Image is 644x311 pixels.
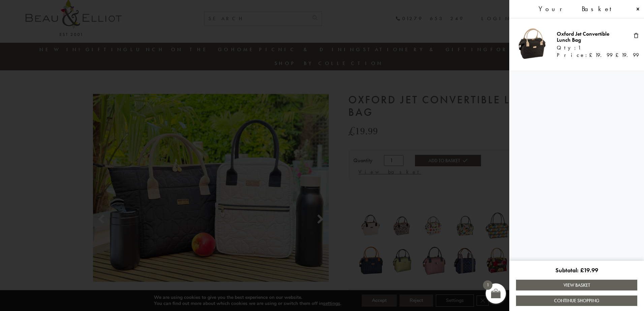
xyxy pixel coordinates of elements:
span: Subtotal [555,266,580,274]
bdi: 19.99 [589,51,613,59]
img: Oxford Jet Convertible Lunch Bag [514,25,552,63]
a: Oxford Jet Convertible Lunch Bag [557,30,609,43]
div: Qty: [557,45,612,51]
bdi: 19.99 [615,51,639,59]
bdi: 19.99 [580,266,598,274]
span: 1 [578,45,581,51]
div: Price: [557,52,613,58]
a: View Basket [516,280,637,290]
span: £ [580,266,584,274]
a: Continue Shopping [516,296,637,306]
span: Your Basket [539,5,617,13]
span: £ [589,51,595,59]
span: £ [615,51,621,59]
span: 1 [483,280,492,290]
